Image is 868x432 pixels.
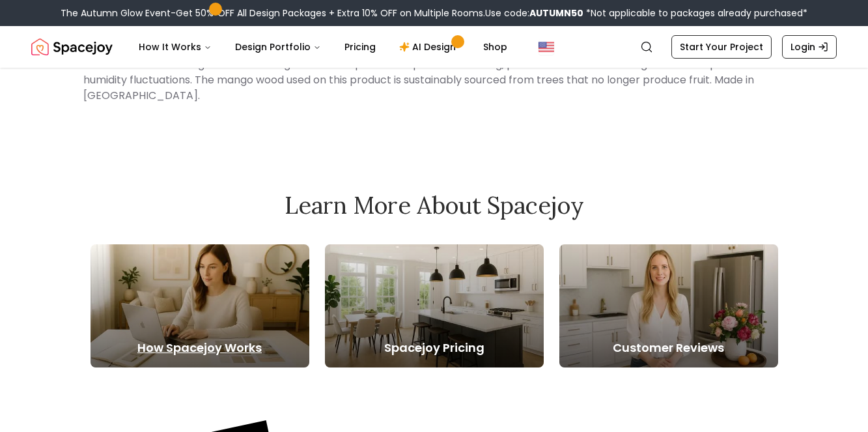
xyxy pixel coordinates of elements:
a: Start Your Project [671,35,772,59]
b: AUTUMN50 [529,7,583,20]
a: Spacejoy [31,34,113,60]
div: The Autumn Glow Event-Get 50% OFF All Design Packages + Extra 10% OFF on Multiple Rooms. [61,7,807,20]
img: Spacejoy Logo [31,34,113,60]
h5: Spacejoy Pricing [325,339,544,357]
a: AI Design [389,34,470,60]
h5: How Spacejoy Works [91,339,309,357]
a: Spacejoy Pricing [325,244,544,367]
h2: Learn More About Spacejoy [91,192,778,218]
nav: Global [31,26,837,68]
a: Shop [473,34,518,60]
nav: Main [128,34,518,60]
a: Pricing [334,34,386,60]
a: Login [782,35,837,59]
span: Use code: [485,7,583,20]
a: How Spacejoy Works [91,244,309,367]
img: United States [539,39,554,55]
h5: Customer Reviews [559,339,778,357]
span: *Not applicable to packages already purchased* [583,7,807,20]
button: How It Works [128,34,222,60]
button: Design Portfolio [225,34,331,60]
a: Customer Reviews [559,244,778,367]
